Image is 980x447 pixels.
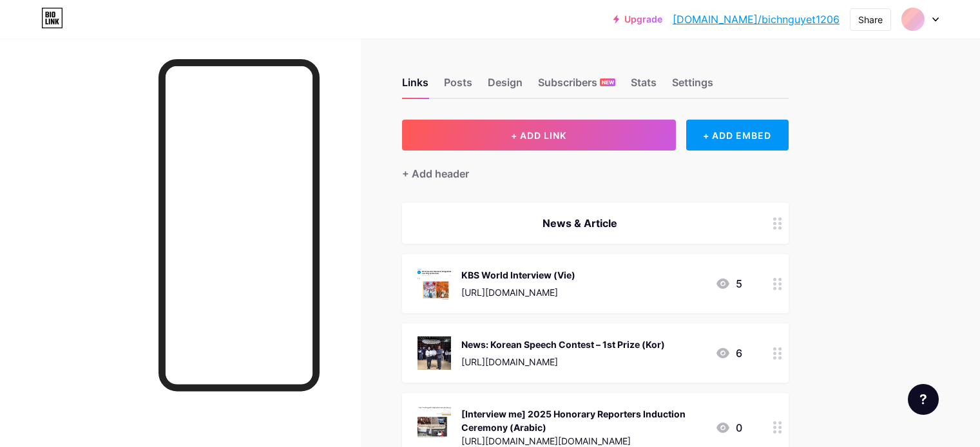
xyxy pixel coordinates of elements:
[461,407,705,434] div: [Interview me] 2025 Honorary Reporters Induction Ceremony (Arabic)
[858,13,883,26] div: Share
[402,75,428,98] div: Links
[461,338,665,351] div: News: Korean Speech Contest – 1st Prize (Kor)
[613,14,662,24] a: Upgrade
[488,75,523,98] div: Design
[715,276,742,291] div: 5
[418,336,451,370] img: News: Korean Speech Contest – 1st Prize (Kor)
[444,75,472,98] div: Posts
[631,75,657,98] div: Stats
[461,286,575,299] div: [URL][DOMAIN_NAME]
[402,120,676,151] button: + ADD LINK
[418,406,451,439] img: [Interview me] 2025 Honorary Reporters Induction Ceremony (Arabic)
[402,166,469,181] div: + Add header
[461,268,575,282] div: KBS World Interview (Vie)
[686,120,789,151] div: + ADD EMBED
[538,75,615,98] div: Subscribers
[672,75,713,98] div: Settings
[715,420,742,435] div: 0
[602,78,614,86] span: NEW
[673,12,840,27] a: [DOMAIN_NAME]/bichnguyet1206
[461,355,665,369] div: [URL][DOMAIN_NAME]
[418,215,742,231] div: News & Article
[511,130,566,141] span: + ADD LINK
[418,267,451,300] img: KBS World Interview (Vie)
[715,345,742,361] div: 6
